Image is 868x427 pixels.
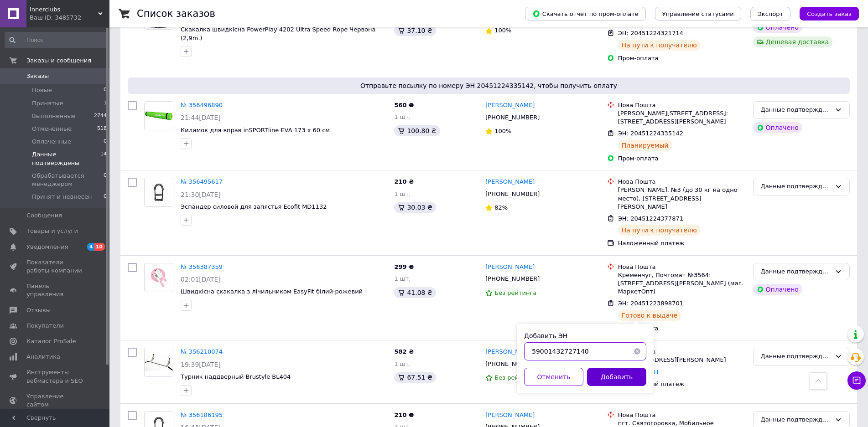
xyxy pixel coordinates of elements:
div: Данные подтверждены [761,352,831,361]
img: Фото товару [145,178,173,206]
div: Данные подтверждены [761,267,831,277]
span: Панель управления [26,282,84,298]
button: Добавить [587,368,646,386]
div: [PHONE_NUMBER] [483,112,541,123]
div: Нова Пошта [618,178,746,186]
a: Швидкісна скакалка з лічильником EasyFit білий-рожевий [181,288,363,295]
button: Управление статусами [655,7,741,21]
div: 67.51 ₴ [394,372,436,383]
span: Каталог ProSale [26,337,76,345]
a: [PERSON_NAME] [485,348,535,356]
div: Нова Пошта [618,348,746,356]
a: [PERSON_NAME] [485,411,535,420]
span: ЭН: 20451223898701 [618,300,683,307]
div: 30.03 ₴ [394,202,436,213]
span: Скакалка швидкісна PowerPlay 4202 Ultra Speed Rope Червона (2,9m.) [181,26,376,41]
span: ЭН: 20451224377871 [618,215,683,222]
span: 82% [494,204,508,211]
span: 210 ₴ [394,412,414,418]
div: На пути к получателю [618,40,701,51]
div: 37.10 ₴ [394,25,436,36]
a: [PERSON_NAME] [485,263,535,272]
div: 100.80 ₴ [394,125,440,136]
div: [STREET_ADDRESS][PERSON_NAME] [618,356,746,364]
span: 518 [97,125,107,133]
span: 582 ₴ [394,348,414,355]
span: Экспорт [758,10,783,17]
span: 0 [104,172,107,188]
span: ЭН: 20451224321714 [618,30,683,36]
span: Создать заказ [807,10,852,17]
span: ЭН: 20451224335142 [618,130,683,137]
a: [PERSON_NAME] [485,101,535,110]
span: 0 [104,138,107,146]
span: Заказы [26,72,49,80]
span: Без рейтинга [494,374,536,381]
span: Управление сайтом [26,392,84,409]
a: Создать заказ [790,10,859,17]
span: 210 ₴ [394,178,414,185]
span: 10 [94,243,105,251]
button: Очистить [628,342,646,360]
span: Товары и услуги [26,227,78,235]
a: Турник наддверный Brustyle BL404 [181,373,291,380]
span: 0 [104,86,107,94]
a: Фото товару [144,178,173,207]
span: 1 шт. [394,275,411,282]
a: Фото товару [144,101,173,130]
img: Фото товару [145,268,173,287]
div: Данные подтверждены [761,415,831,425]
span: Данные подтверждены [32,150,100,167]
a: № 356495617 [181,178,223,185]
div: Пром-оплата [618,154,746,163]
a: № 356210074 [181,348,223,355]
span: 100% [494,27,511,34]
span: Без рейтинга [494,289,536,296]
span: 21:44[DATE] [181,114,221,121]
span: Показатели работы компании [26,258,84,275]
span: Аналитика [26,353,60,361]
a: № 356496890 [181,102,223,108]
span: Заказы и сообщения [26,57,91,65]
span: 100% [494,128,511,134]
span: 21:30[DATE] [181,191,221,198]
div: Данные подтверждены [761,182,831,191]
div: 41.08 ₴ [394,287,436,298]
button: Создать заказ [800,7,859,21]
a: Килимок для вправ inSPORTline EVA 173 x 60 см [181,127,330,134]
img: Фото товару [145,102,173,130]
div: На пути к получателю [618,225,701,236]
div: Нова Пошта [618,263,746,271]
span: 19:39[DATE] [181,361,221,368]
span: 4 [87,243,94,251]
label: Добавить ЭН [524,332,567,340]
span: Отправьте посылку по номеру ЭН 20451224335142, чтобы получить оплату [131,81,846,90]
div: [PHONE_NUMBER] [483,188,541,200]
a: Эспандер силовой для запястья Ecofit MD1132 [181,203,327,210]
div: Дешевая доставка [753,36,833,47]
button: Чат с покупателем [847,371,866,390]
a: [PERSON_NAME] [485,178,535,186]
input: Поиск [5,32,108,48]
button: Отменить [524,368,583,386]
span: Отмененные [32,125,72,133]
span: Покупатели [26,322,64,330]
span: 02:01[DATE] [181,276,221,283]
span: 1 [104,99,107,108]
span: Отзывы [26,306,51,314]
span: Новые [32,86,52,94]
span: 560 ₴ [394,102,414,108]
span: 1 шт. [394,113,411,120]
div: [PHONE_NUMBER] [483,358,541,370]
div: [PHONE_NUMBER] [483,273,541,285]
div: [PERSON_NAME], №3 (до 30 кг на одно место), [STREET_ADDRESS][PERSON_NAME] [618,186,746,211]
div: Пром-оплата [618,54,746,62]
h1: Список заказов [137,8,215,19]
span: 1 шт. [394,190,411,197]
div: Наложенный платеж [618,239,746,247]
span: 299 ₴ [394,263,414,270]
